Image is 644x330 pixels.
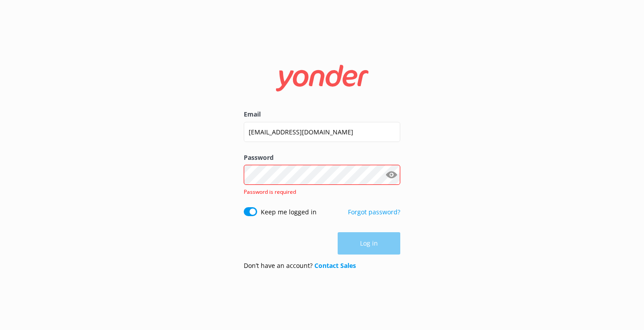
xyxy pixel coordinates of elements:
[244,188,296,196] span: Password is required
[261,207,317,217] label: Keep me logged in
[382,166,400,184] button: Show password
[348,208,400,216] a: Forgot password?
[244,153,400,163] label: Password
[244,109,400,119] label: Email
[314,261,356,270] a: Contact Sales
[244,122,400,142] input: user@emailaddress.com
[244,261,356,271] p: Don’t have an account?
